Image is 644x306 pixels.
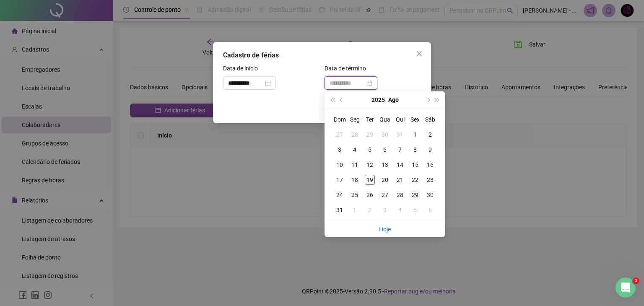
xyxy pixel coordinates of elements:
[392,127,408,142] td: 2025-07-31
[365,145,375,155] div: 5
[362,187,377,202] td: 2025-08-26
[380,190,390,200] div: 27
[335,205,345,215] div: 31
[337,91,346,108] button: prev-year
[423,91,432,108] button: next-year
[395,190,405,200] div: 28
[332,142,347,157] td: 2025-08-03
[371,91,385,108] button: year panel
[380,205,390,215] div: 3
[223,64,263,73] label: Data de início
[423,127,438,142] td: 2025-08-02
[332,202,347,218] td: 2025-08-31
[377,202,392,218] td: 2025-09-03
[425,130,435,140] div: 2
[408,142,423,157] td: 2025-08-08
[377,127,392,142] td: 2025-07-30
[392,202,408,218] td: 2025-09-04
[423,187,438,202] td: 2025-08-30
[332,187,347,202] td: 2025-08-24
[392,142,408,157] td: 2025-08-07
[325,64,371,73] label: Data de término
[380,130,390,140] div: 30
[347,187,362,202] td: 2025-08-25
[347,112,362,127] th: Seg
[335,190,345,200] div: 24
[395,160,405,170] div: 14
[350,175,360,185] div: 18
[347,172,362,187] td: 2025-08-18
[408,157,423,172] td: 2025-08-15
[388,91,399,108] button: month panel
[416,50,423,57] span: close
[423,112,438,127] th: Sáb
[392,187,408,202] td: 2025-08-28
[408,187,423,202] td: 2025-08-29
[365,175,375,185] div: 19
[377,172,392,187] td: 2025-08-20
[433,91,442,108] button: super-next-year
[365,160,375,170] div: 12
[380,160,390,170] div: 13
[332,112,347,127] th: Dom
[410,190,420,200] div: 29
[395,130,405,140] div: 31
[423,202,438,218] td: 2025-09-06
[410,205,420,215] div: 5
[350,145,360,155] div: 4
[410,145,420,155] div: 8
[408,112,423,127] th: Sex
[347,202,362,218] td: 2025-09-01
[335,130,345,140] div: 27
[350,190,360,200] div: 25
[377,187,392,202] td: 2025-08-27
[347,142,362,157] td: 2025-08-04
[392,172,408,187] td: 2025-08-21
[365,130,375,140] div: 29
[408,172,423,187] td: 2025-08-22
[425,160,435,170] div: 16
[328,91,337,108] button: super-prev-year
[410,175,420,185] div: 22
[332,172,347,187] td: 2025-08-17
[335,175,345,185] div: 17
[425,205,435,215] div: 6
[332,157,347,172] td: 2025-08-10
[423,142,438,157] td: 2025-08-09
[425,190,435,200] div: 30
[335,145,345,155] div: 3
[392,112,408,127] th: Qui
[350,160,360,170] div: 11
[423,157,438,172] td: 2025-08-16
[335,160,345,170] div: 10
[410,130,420,140] div: 1
[223,50,421,60] div: Cadastro de férias
[615,277,636,298] iframe: Intercom live chat
[392,157,408,172] td: 2025-08-14
[408,127,423,142] td: 2025-08-01
[425,145,435,155] div: 9
[347,127,362,142] td: 2025-07-28
[395,175,405,185] div: 21
[362,172,377,187] td: 2025-08-19
[395,145,405,155] div: 7
[362,142,377,157] td: 2025-08-05
[362,202,377,218] td: 2025-09-02
[377,112,392,127] th: Qua
[380,145,390,155] div: 6
[379,226,391,233] a: Hoje
[347,157,362,172] td: 2025-08-11
[377,157,392,172] td: 2025-08-13
[423,172,438,187] td: 2025-08-23
[365,205,375,215] div: 2
[365,190,375,200] div: 26
[377,142,392,157] td: 2025-08-06
[395,205,405,215] div: 4
[350,205,360,215] div: 1
[362,127,377,142] td: 2025-07-29
[425,175,435,185] div: 23
[362,157,377,172] td: 2025-08-12
[362,112,377,127] th: Ter
[410,160,420,170] div: 15
[332,127,347,142] td: 2025-07-27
